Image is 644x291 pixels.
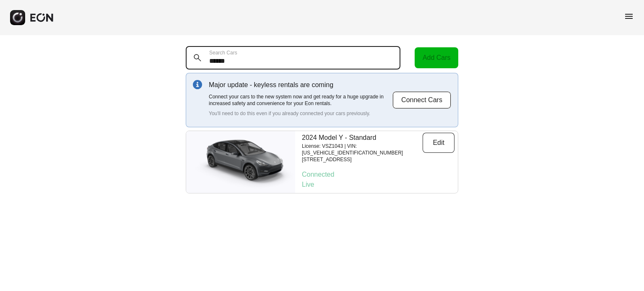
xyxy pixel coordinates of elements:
[624,11,634,21] span: menu
[193,80,202,89] img: info
[423,133,454,153] button: Edit
[186,135,295,189] img: car
[302,156,423,163] p: [STREET_ADDRESS]
[209,80,392,90] p: Major update - keyless rentals are coming
[209,49,237,56] label: Search Cars
[302,180,454,190] p: Live
[302,143,423,156] p: License: VSZ1043 | VIN: [US_VEHICLE_IDENTIFICATION_NUMBER]
[209,110,392,117] p: You'll need to do this even if you already connected your cars previously.
[302,170,454,180] p: Connected
[302,133,423,143] p: 2024 Model Y - Standard
[392,91,451,109] button: Connect Cars
[209,93,392,107] p: Connect your cars to the new system now and get ready for a huge upgrade in increased safety and ...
